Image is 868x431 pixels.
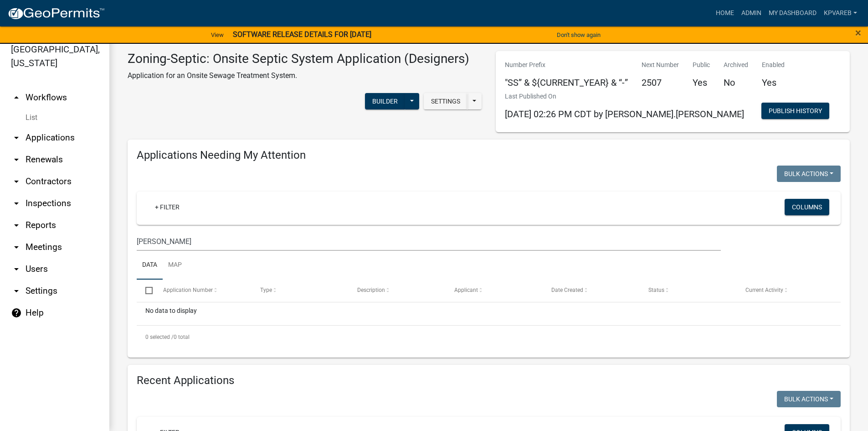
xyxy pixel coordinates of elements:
button: Bulk Actions [777,391,841,407]
datatable-header-cell: Description [349,280,446,301]
i: arrow_drop_down [11,220,22,231]
h5: "SS” & ${CURRENT_YEAR} & “-” [505,77,628,88]
p: Next Number [642,60,679,70]
p: Public [693,60,710,70]
p: Last Published On [505,92,744,101]
button: Bulk Actions [777,166,841,182]
i: arrow_drop_down [11,286,22,296]
h4: Applications Needing My Attention [137,149,841,162]
wm-modal-confirm: Workflow Publish History [761,108,829,115]
span: Description [357,287,385,293]
datatable-header-cell: Application Number [154,280,251,301]
a: Data [137,251,163,280]
datatable-header-cell: Current Activity [737,280,834,301]
i: arrow_drop_down [11,198,22,209]
i: arrow_drop_down [11,264,22,275]
button: Builder [365,93,405,109]
input: Search for applications [137,232,721,251]
datatable-header-cell: Select [137,280,154,301]
h5: No [724,77,748,88]
datatable-header-cell: Type [251,280,348,301]
span: Date Created [551,287,583,293]
p: Enabled [762,60,785,70]
button: Close [855,27,861,38]
p: Archived [724,60,748,70]
p: Number Prefix [505,60,628,70]
div: 0 total [137,326,841,348]
span: Type [260,287,272,293]
button: Publish History [761,103,829,119]
button: Columns [785,199,829,215]
span: 0 selected / [145,334,174,340]
h5: Yes [762,77,785,88]
a: + Filter [148,199,187,215]
strong: SOFTWARE RELEASE DETAILS FOR [DATE] [233,30,371,39]
h5: Yes [693,77,710,88]
i: arrow_drop_down [11,242,22,253]
span: × [855,26,861,39]
i: arrow_drop_down [11,154,22,165]
i: arrow_drop_down [11,132,22,143]
h5: 2507 [642,77,679,88]
button: Don't show again [553,27,604,42]
a: View [207,27,227,42]
a: Admin [738,5,765,22]
a: Home [712,5,738,22]
a: Map [163,251,187,280]
datatable-header-cell: Applicant [446,280,543,301]
datatable-header-cell: Status [640,280,737,301]
a: kpvareb [820,5,861,22]
h3: Zoning-Septic: Onsite Septic System Application (Designers) [128,51,469,67]
i: help [11,307,22,318]
div: No data to display [137,302,841,325]
span: Applicant [454,287,478,293]
span: [DATE] 02:26 PM CDT by [PERSON_NAME].[PERSON_NAME] [505,109,744,119]
i: arrow_drop_up [11,92,22,103]
span: Application Number [163,287,213,293]
button: Settings [424,93,467,109]
span: Status [648,287,664,293]
p: Application for an Onsite Sewage Treatment System. [128,70,469,81]
datatable-header-cell: Date Created [543,280,640,301]
a: My Dashboard [765,5,820,22]
span: Current Activity [745,287,783,293]
i: arrow_drop_down [11,176,22,187]
h4: Recent Applications [137,374,841,387]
